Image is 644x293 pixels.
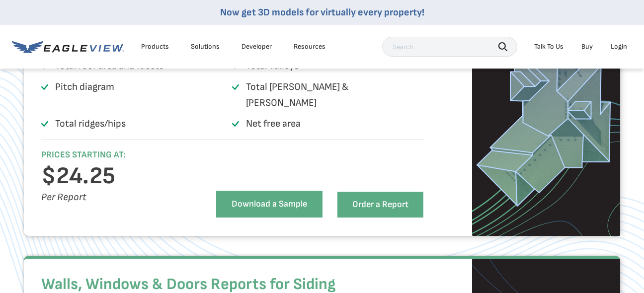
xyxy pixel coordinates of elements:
h6: PRICES STARTING AT: [41,149,184,161]
div: Talk To Us [534,42,563,51]
p: Total ridges/hips [55,116,126,132]
a: Download a Sample [216,191,322,218]
a: Now get 3D models for virtually every property! [220,6,424,18]
a: Developer [241,42,272,51]
div: Login [611,42,627,51]
div: Resources [294,42,325,51]
input: Search [382,37,517,57]
p: Net free area [246,116,301,132]
p: Pitch diagram [55,79,114,111]
a: Order a Report [337,192,423,218]
p: Total [PERSON_NAME] & [PERSON_NAME] [246,79,395,111]
i: Per Report [41,191,86,203]
a: Buy [581,42,593,51]
div: Products [141,42,169,51]
h3: $24.25 [41,168,184,184]
div: Solutions [191,42,220,51]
